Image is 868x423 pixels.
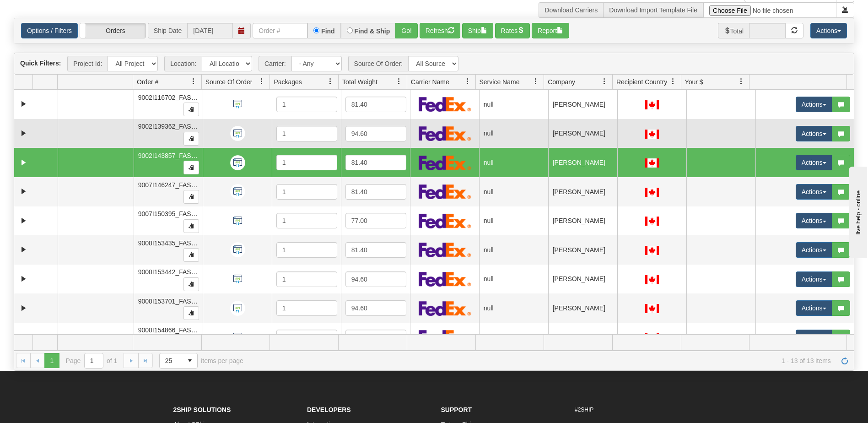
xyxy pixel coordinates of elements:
[138,268,200,276] span: 9000I153442_FASUS
[183,190,199,204] button: Copy to clipboard
[138,326,200,334] span: 9000I154866_FASUS
[159,353,198,369] span: Page sizes drop down
[665,74,681,89] a: Recipient Country filter column settings
[18,331,29,343] a: Expand
[66,353,118,369] span: Page of 1
[479,90,548,119] td: null
[718,23,749,38] span: Total
[138,152,200,159] span: 9002I143857_FASUS
[138,210,200,217] span: 9007I150395_FASUS
[796,242,832,258] button: Actions
[137,77,158,87] span: Order #
[796,184,832,200] button: Actions
[342,77,377,87] span: Total Weight
[685,77,703,87] span: Your $
[419,301,471,316] img: FedEx
[645,188,659,197] img: CA
[148,23,187,38] span: Ship Date
[420,23,460,38] button: Refresh
[645,158,659,168] img: CA
[419,242,471,257] img: FedEx
[183,277,199,291] button: Copy to clipboard
[165,356,177,365] span: 25
[230,126,245,141] img: API
[548,293,617,323] td: [PERSON_NAME]
[460,74,475,89] a: Carrier Name filter column settings
[645,100,659,109] img: CA
[138,181,200,189] span: 9007I146247_FASUS
[462,23,493,38] button: Ship
[528,74,544,89] a: Service Name filter column settings
[479,235,548,265] td: null
[479,265,548,294] td: null
[703,2,836,18] input: Import
[837,353,852,368] a: Refresh
[164,56,202,71] span: Location:
[21,23,78,38] a: Options / Filters
[847,165,867,258] iframe: chat widget
[645,217,659,226] img: CA
[230,330,245,345] img: API
[321,28,335,34] label: Find
[419,155,471,170] img: FedEx
[796,213,832,228] button: Actions
[495,23,530,38] button: Rates
[391,74,407,89] a: Total Weight filter column settings
[548,235,617,265] td: [PERSON_NAME]
[183,132,199,146] button: Copy to clipboard
[138,94,200,101] span: 9002I116702_FASUS
[18,215,29,227] a: Expand
[7,8,85,15] div: live help - online
[616,77,667,87] span: Recipient Country
[230,271,245,287] img: API
[810,23,847,38] button: Actions
[18,273,29,285] a: Expand
[419,126,471,141] img: FedEx
[183,248,199,262] button: Copy to clipboard
[230,184,245,199] img: API
[138,123,200,130] span: 9002I139362_FASUS
[18,157,29,168] a: Expand
[645,333,659,342] img: CA
[419,97,471,112] img: FedEx
[796,126,832,141] button: Actions
[355,28,390,34] label: Find & Ship
[253,23,307,38] input: Order #
[645,246,659,255] img: CA
[597,74,612,89] a: Company filter column settings
[645,304,659,313] img: CA
[183,306,199,320] button: Copy to clipboard
[545,6,598,14] a: Download Carriers
[479,148,548,177] td: null
[479,119,548,148] td: null
[230,213,245,228] img: API
[274,77,302,87] span: Packages
[609,6,697,14] a: Download Import Template File
[159,353,243,369] span: items per page
[645,130,659,139] img: CA
[479,206,548,236] td: null
[230,155,245,170] img: API
[480,77,520,87] span: Service Name
[548,77,575,87] span: Company
[323,74,338,89] a: Packages filter column settings
[479,323,548,352] td: null
[419,330,471,345] img: FedEx
[548,148,617,177] td: [PERSON_NAME]
[411,77,449,87] span: Carrier Name
[138,239,200,247] span: 9000I153435_FASUS
[395,23,418,38] button: Go!
[796,330,832,345] button: Actions
[645,275,659,284] img: CA
[548,206,617,236] td: [PERSON_NAME]
[348,56,409,71] span: Source Of Order:
[796,155,832,170] button: Actions
[796,271,832,287] button: Actions
[307,406,351,413] strong: Developers
[18,303,29,314] a: Expand
[532,23,569,38] button: Report
[419,213,471,228] img: FedEx
[230,301,245,316] img: API
[183,103,199,116] button: Copy to clipboard
[548,323,617,352] td: [PERSON_NAME]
